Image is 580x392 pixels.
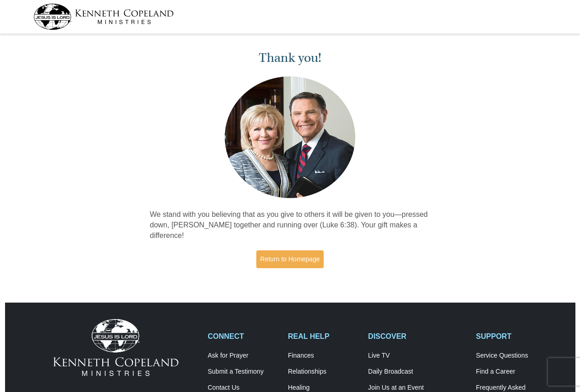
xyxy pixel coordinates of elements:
[368,384,466,392] a: Join Us at an Event
[150,210,431,241] p: We stand with you believing that as you give to others it will be given to you—pressed down, [PER...
[222,74,358,200] img: Kenneth and Gloria
[208,368,278,376] a: Submit a Testimony
[208,384,278,392] a: Contact Us
[150,50,431,66] h1: Thank you!
[288,368,359,376] a: Relationships
[476,368,547,376] a: Find a Career
[368,368,466,376] a: Daily Broadcast
[33,4,174,30] img: kcm-header-logo.svg
[288,332,359,341] h2: REAL HELP
[208,352,278,360] a: Ask for Prayer
[368,352,466,360] a: Live TV
[288,352,359,360] a: Finances
[208,332,278,341] h2: CONNECT
[288,384,359,392] a: Healing
[256,250,324,268] a: Return to Homepage
[53,319,178,376] img: Kenneth Copeland Ministries
[368,332,466,341] h2: DISCOVER
[476,352,547,360] a: Service Questions
[476,332,547,341] h2: SUPPORT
